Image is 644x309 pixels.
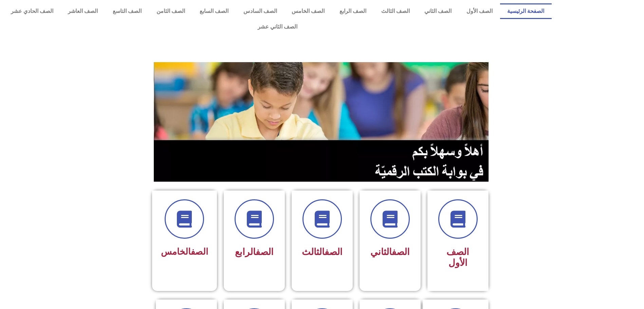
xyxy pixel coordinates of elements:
span: الرابع [235,247,274,257]
a: الصف [256,247,274,257]
span: الثالث [302,247,343,257]
span: الصف الأول [446,247,469,268]
a: الصف الحادي عشر [3,3,61,19]
a: الصف الثاني [417,3,459,19]
a: الصف السابع [192,3,236,19]
a: الصف التاسع [105,3,149,19]
a: الصف [191,247,208,257]
a: الصف العاشر [61,3,106,19]
span: الثاني [370,247,410,257]
span: الخامس [161,247,208,257]
a: الصف الخامس [284,3,332,19]
a: الصف [325,247,343,257]
a: الصفحة الرئيسية [500,3,552,19]
a: الصف [392,247,410,257]
a: الصف الثالث [374,3,417,19]
a: الصف الأول [459,3,500,19]
a: الصف الثامن [149,3,192,19]
a: الصف السادس [236,3,284,19]
a: الصف الرابع [332,3,374,19]
a: الصف الثاني عشر [3,19,552,35]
